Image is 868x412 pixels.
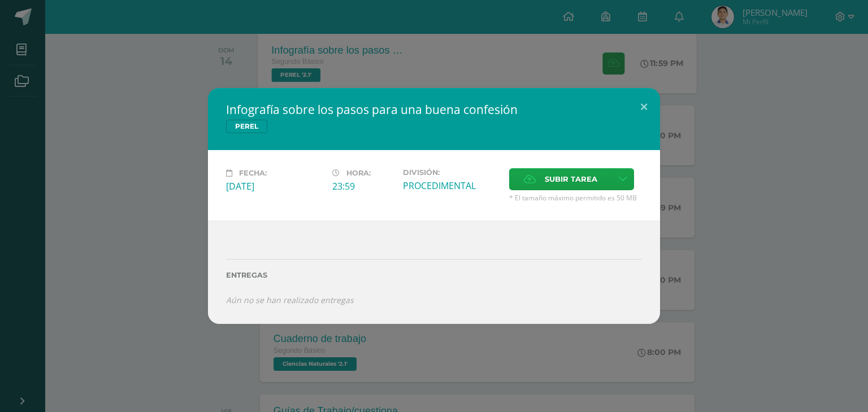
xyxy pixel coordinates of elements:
[239,169,267,177] span: Fecha:
[226,271,642,279] label: Entregas
[226,180,323,192] div: [DATE]
[628,88,660,126] button: Close (Esc)
[403,168,500,177] label: División:
[346,169,371,177] span: Hora:
[545,169,597,190] span: Subir tarea
[332,180,394,192] div: 23:59
[226,120,267,133] span: PEREL
[226,102,642,117] h2: Infografía sobre los pasos para una buena confesión
[403,179,500,192] div: PROCEDIMENTAL
[226,295,354,305] i: Aún no se han realizado entregas
[509,193,642,203] span: * El tamaño máximo permitido es 50 MB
